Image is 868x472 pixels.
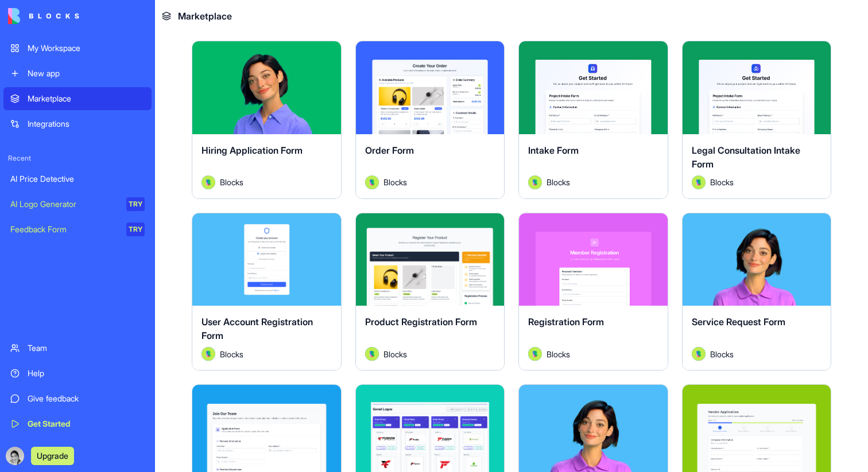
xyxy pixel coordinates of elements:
a: AI Price Detective [3,167,152,190]
span: Marketplace [178,9,232,23]
img: Avatar [528,175,542,189]
div: Give feedback [28,393,145,404]
div: Integrations [28,118,145,130]
img: Avatar [365,175,379,189]
a: Give feedback [3,387,152,410]
img: Avatar [365,347,379,361]
img: ACg8ocKD4bzAdaUvb3LJs9GaWQLFrwc9nwTM21_tkAq2ym83rhOSOFmZEA=s96-c [6,447,24,465]
span: Blocks [383,348,407,360]
img: logo [8,8,79,24]
span: Blocks [220,348,243,360]
div: Get Started [28,418,145,430]
a: User Account Registration FormAvatarBlocks [192,213,342,371]
span: Recent [3,154,152,163]
span: Blocks [710,176,734,188]
a: Product Registration FormAvatarBlocks [355,213,505,371]
div: Marketplace [28,93,145,104]
div: New app [28,68,145,79]
span: Registration Form [528,316,604,327]
span: Product Registration Form [365,316,477,327]
img: Avatar [201,175,215,189]
a: Order FormAvatarBlocks [355,41,505,199]
div: Feedback Form [10,224,118,235]
div: My Workspace [28,42,145,54]
a: Feedback FormTRY [3,218,152,241]
span: Legal Consultation Intake Form [692,145,800,170]
a: Upgrade [31,450,74,461]
img: Avatar [528,347,542,361]
a: Integrations [3,112,152,135]
a: Hiring Application FormAvatarBlocks [192,41,342,199]
a: Get Started [3,412,152,435]
a: Team [3,337,152,360]
a: Registration FormAvatarBlocks [518,213,668,371]
span: Hiring Application Form [201,145,303,156]
div: AI Logo Generator [10,198,118,210]
a: My Workspace [3,37,152,60]
a: Intake FormAvatarBlocks [518,41,668,199]
a: Marketplace [3,87,152,110]
span: User Account Registration Form [201,316,313,341]
span: Order Form [365,145,414,156]
div: TRY [126,223,145,236]
div: AI Price Detective [10,173,145,185]
img: Avatar [692,347,706,361]
a: Service Request FormAvatarBlocks [682,213,832,371]
div: TRY [126,197,145,211]
div: Team [28,342,145,354]
a: Help [3,362,152,385]
button: Upgrade [31,447,74,465]
a: AI Logo GeneratorTRY [3,193,152,216]
img: Avatar [692,175,706,189]
span: Blocks [547,348,570,360]
span: Blocks [547,176,570,188]
span: Blocks [383,176,407,188]
a: New app [3,62,152,85]
span: Blocks [220,176,243,188]
span: Blocks [710,348,734,360]
span: Intake Form [528,145,579,156]
a: Legal Consultation Intake FormAvatarBlocks [682,41,832,199]
img: Avatar [201,347,215,361]
span: Service Request Form [692,316,785,327]
div: Help [28,368,145,379]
